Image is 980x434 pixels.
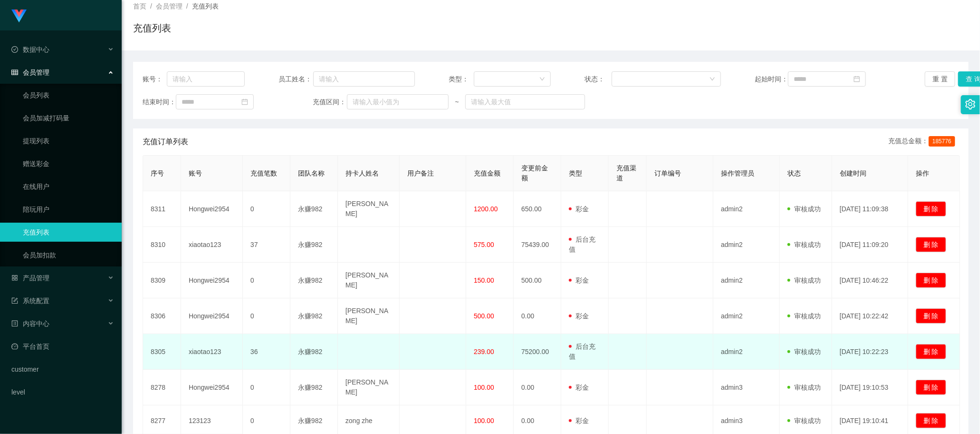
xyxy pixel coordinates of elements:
td: 8305 [143,334,181,370]
a: 提现列表 [23,131,114,150]
span: 500.00 [474,312,494,320]
img: logo.9652507e.png [11,10,27,23]
a: level [11,383,114,402]
td: [PERSON_NAME] [338,370,400,405]
td: [DATE] 10:46:22 [832,263,908,298]
td: [DATE] 11:09:20 [832,227,908,263]
span: 员工姓名： [279,74,313,84]
td: xiaotao123 [181,227,243,263]
span: 起始时间： [755,74,788,84]
td: admin2 [713,191,780,227]
input: 请输入最小值为 [347,94,449,109]
td: 永赚982 [290,227,338,263]
button: 删 除 [916,413,946,428]
a: 充值列表 [23,223,114,242]
span: 充值金额 [474,169,500,177]
i: 图标: appstore-o [11,275,18,281]
span: 状态： [585,74,612,84]
span: 订单编号 [654,169,681,177]
td: admin2 [713,298,780,334]
button: 删 除 [916,344,946,359]
td: admin2 [713,227,780,263]
td: 8309 [143,263,181,298]
td: Hongwei2954 [181,263,243,298]
span: 彩金 [569,276,589,284]
span: 变更前金额 [521,164,548,182]
span: 会员管理 [156,2,183,10]
i: 图标: calendar [854,76,860,82]
span: 彩金 [569,384,589,391]
span: 首页 [133,2,146,10]
a: 会员加扣款 [23,246,114,265]
span: 彩金 [569,312,589,320]
i: 图标: profile [11,320,18,327]
span: 彩金 [569,205,589,213]
a: 图标: dashboard平台首页 [11,337,114,356]
td: 650.00 [514,191,561,227]
td: 37 [243,227,290,263]
span: 会员管理 [11,69,49,76]
span: 充值列表 [192,2,219,10]
i: 图标: setting [965,99,976,109]
span: 用户备注 [407,169,434,177]
td: [DATE] 10:22:23 [832,334,908,370]
span: 审核成功 [788,384,821,391]
span: 充值笔数 [250,169,277,177]
td: 8278 [143,370,181,405]
span: 1200.00 [474,205,498,213]
span: / [186,2,188,10]
button: 删 除 [916,201,946,217]
span: ~ [449,97,465,107]
td: 75200.00 [514,334,561,370]
span: 产品管理 [11,274,49,282]
td: 0 [243,370,290,405]
h1: 充值列表 [133,21,171,35]
span: 账号： [143,74,167,84]
span: 审核成功 [788,241,821,248]
span: 内容中心 [11,320,49,327]
span: 575.00 [474,241,494,248]
button: 删 除 [916,308,946,324]
td: 8311 [143,191,181,227]
button: 删 除 [916,237,946,252]
td: 0 [243,263,290,298]
td: 8306 [143,298,181,334]
td: 36 [243,334,290,370]
span: 账号 [189,169,202,177]
span: 100.00 [474,384,494,391]
td: 75439.00 [514,227,561,263]
td: [DATE] 19:10:53 [832,370,908,405]
td: Hongwei2954 [181,191,243,227]
a: 赠送彩金 [23,154,114,173]
td: [PERSON_NAME] [338,298,400,334]
span: 操作管理员 [721,169,754,177]
td: [DATE] 10:22:42 [832,298,908,334]
span: 审核成功 [788,348,821,355]
td: [PERSON_NAME] [338,191,400,227]
input: 请输入 [313,71,415,87]
button: 删 除 [916,273,946,288]
a: customer [11,360,114,379]
div: 充值总金额： [889,136,959,148]
td: 8310 [143,227,181,263]
td: 永赚982 [290,370,338,405]
span: 数据中心 [11,46,49,53]
span: 类型 [569,169,582,177]
span: 系统配置 [11,297,49,305]
i: 图标: check-circle-o [11,46,18,53]
span: 充值渠道 [616,164,636,182]
span: 创建时间 [840,169,866,177]
input: 请输入最大值 [465,94,585,109]
td: 500.00 [514,263,561,298]
td: admin2 [713,334,780,370]
i: 图标: form [11,297,18,304]
td: 0.00 [514,370,561,405]
span: 操作 [916,169,929,177]
td: 0.00 [514,298,561,334]
td: [PERSON_NAME] [338,263,400,298]
a: 会员加减打码量 [23,108,114,128]
a: 会员列表 [23,86,114,105]
input: 请输入 [167,71,245,87]
span: / [150,2,152,10]
td: 永赚982 [290,263,338,298]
